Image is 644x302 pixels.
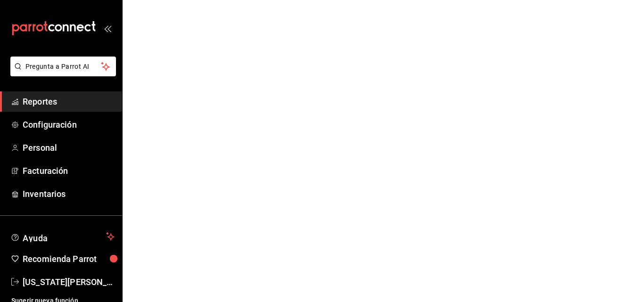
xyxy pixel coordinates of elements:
[23,164,115,177] span: Facturación
[10,57,116,76] button: Pregunta a Parrot AI
[23,95,115,108] span: Reportes
[23,231,102,242] span: Ayuda
[23,188,115,200] span: Inventarios
[23,141,115,154] span: Personal
[104,24,111,32] button: open_drawer_menu
[25,62,101,72] span: Pregunta a Parrot AI
[23,118,115,131] span: Configuración
[23,276,115,288] span: [US_STATE][PERSON_NAME]
[7,68,116,78] a: Pregunta a Parrot AI
[23,253,115,265] span: Recomienda Parrot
